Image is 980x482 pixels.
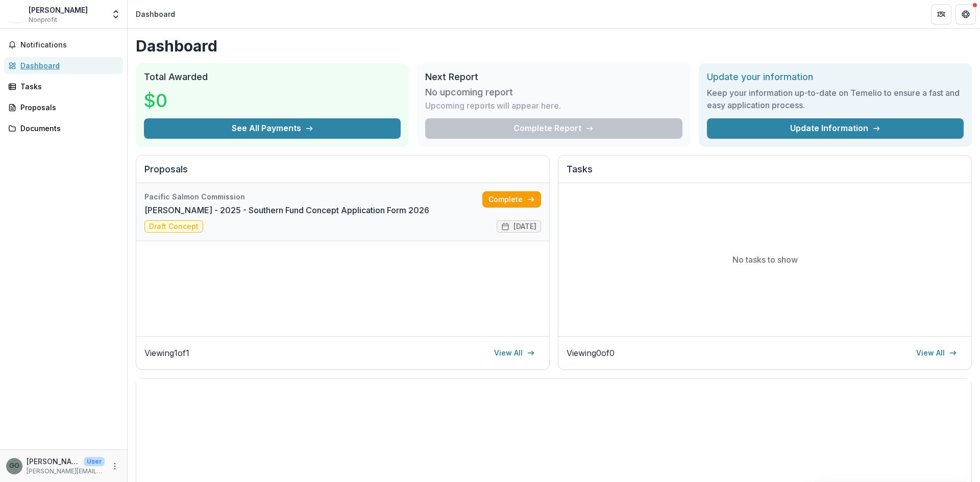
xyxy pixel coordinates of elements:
[707,87,964,111] h3: Keep your information up-to-date on Temelio to ensure a fast and easy application process.
[27,456,80,467] p: [PERSON_NAME]
[732,253,798,266] p: No tasks to show
[132,7,179,21] nav: breadcrumb
[567,164,963,183] h2: Tasks
[482,191,541,208] a: Complete
[910,345,963,361] a: View All
[4,99,123,116] a: Proposals
[488,345,541,361] a: View All
[955,4,976,24] button: Get Help
[20,41,119,49] span: Notifications
[144,347,189,359] p: Viewing 1 of 1
[9,463,19,469] div: Greig Oldford
[425,71,682,83] h2: Next Report
[567,347,615,359] p: Viewing 0 of 0
[20,60,115,71] div: Dashboard
[136,37,972,55] h1: Dashboard
[425,87,513,98] h3: No upcoming report
[707,118,964,139] a: Update Information
[144,87,220,114] h3: $0
[4,78,123,95] a: Tasks
[8,6,24,22] img: Greig Oldford
[29,5,88,15] div: [PERSON_NAME]
[109,4,123,24] button: Open entity switcher
[20,81,115,92] div: Tasks
[20,123,115,134] div: Documents
[144,204,429,216] a: [PERSON_NAME] - 2025 - Southern Fund Concept Application Form 2026
[931,4,951,24] button: Partners
[4,37,123,53] button: Notifications
[29,15,57,24] span: Nonprofit
[707,71,964,83] h2: Update your information
[4,57,123,74] a: Dashboard
[20,102,115,113] div: Proposals
[144,118,401,139] button: See All Payments
[84,457,105,466] p: User
[144,164,541,183] h2: Proposals
[144,71,401,83] h2: Total Awarded
[4,120,123,137] a: Documents
[109,460,121,472] button: More
[27,467,105,476] p: [PERSON_NAME][EMAIL_ADDRESS][PERSON_NAME][DOMAIN_NAME]
[136,9,175,19] div: Dashboard
[425,99,561,112] p: Upcoming reports will appear here.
